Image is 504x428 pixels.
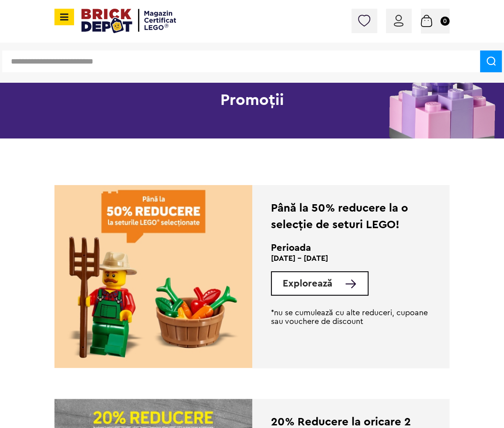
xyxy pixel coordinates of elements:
[271,254,431,263] p: [DATE] - [DATE]
[271,308,431,326] p: *nu se cumulează cu alte reduceri, cupoane sau vouchere de discount
[271,200,431,233] div: Până la 50% reducere la o selecție de seturi LEGO!
[271,242,431,254] h2: Perioada
[440,17,450,26] small: 0
[283,279,368,288] a: Explorează
[283,279,332,288] span: Explorează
